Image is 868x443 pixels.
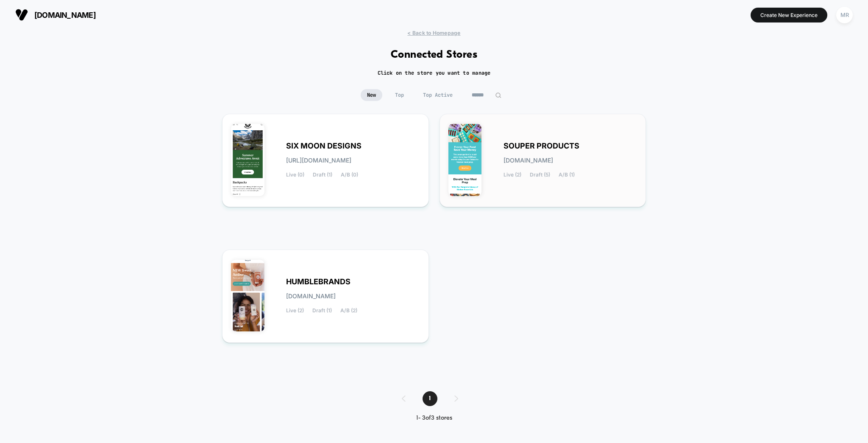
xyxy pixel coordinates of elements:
[312,308,332,314] span: Draft (1)
[286,143,362,149] span: SIX MOON DESIGNS
[34,11,96,20] span: [DOMAIN_NAME]
[13,8,98,22] button: [DOMAIN_NAME]
[834,6,855,24] button: MR
[15,8,28,21] img: Visually logo
[391,49,478,61] h1: Connected Stores
[286,279,351,285] span: HUMBLEBRANDS
[836,7,853,23] div: MR
[378,70,491,76] h2: Click on the store you want to manage
[389,89,410,101] span: Top
[231,260,264,332] img: HUMBLEBRANDS
[504,172,521,178] span: Live (2)
[286,172,304,178] span: Live (0)
[393,415,475,422] div: 1 - 3 of 3 stores
[286,157,351,163] span: [URL][DOMAIN_NAME]
[341,172,358,178] span: A/B (0)
[751,8,827,22] button: Create New Experience
[286,308,304,314] span: Live (2)
[495,92,501,98] img: edit
[504,157,553,163] span: [DOMAIN_NAME]
[407,30,460,36] span: < Back to Homepage
[286,293,336,299] span: [DOMAIN_NAME]
[231,124,264,196] img: SIX_MOON_DESIGNS
[530,172,550,178] span: Draft (5)
[504,143,579,149] span: SOUPER PRODUCTS
[340,308,357,314] span: A/B (2)
[448,124,482,196] img: SOUPER_PRODUCTS
[559,172,575,178] span: A/B (1)
[313,172,332,178] span: Draft (1)
[361,89,382,101] span: New
[423,391,437,406] span: 1
[417,89,459,101] span: Top Active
